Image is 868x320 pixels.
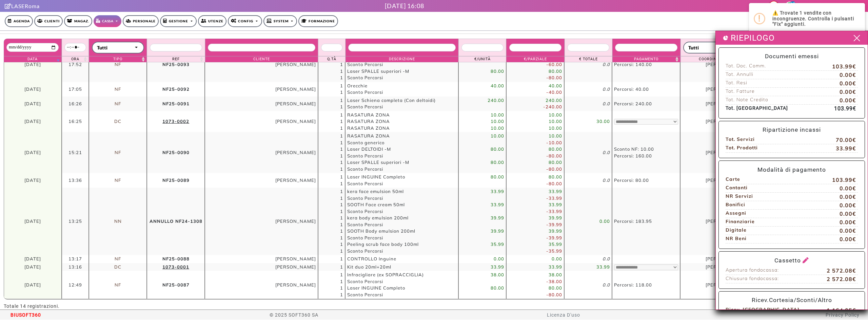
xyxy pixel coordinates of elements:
span: 1 [340,174,343,179]
th: Ora: activate to sort column ascending [62,56,89,62]
b: NF25-0092 [162,86,190,92]
span: Sconto NF: 10.00 [614,146,654,152]
a: Agenda [5,15,33,27]
span: 38.00 [549,272,562,277]
span: 0.00€ [840,227,858,235]
span: NR Servizi [726,193,755,201]
span: Sconto Percorsi [347,209,383,214]
span: 1 [340,159,343,165]
span: Percorsi: 160.00 [614,153,652,158]
span: SOOTH Body emulsion 200ml [347,228,415,234]
span: 33.99 [491,264,504,270]
span: -60.00 [546,62,562,67]
h3: RIEPILOGO [731,33,775,43]
span: -80.00 [546,181,562,186]
span: 80.00 [549,174,562,179]
span: 0.00€ [840,79,858,87]
h5: Documenti emessi [726,53,857,60]
span: -39.99 [546,235,562,240]
td: [PERSON_NAME] [205,82,318,97]
b: Tot. [GEOGRAPHIC_DATA] [726,105,788,111]
span: 33.99 [596,264,610,270]
a: Clicca per andare alla pagina di firmaLASERoma [5,3,40,9]
span: Tot. Annulli [726,71,755,79]
td: [PERSON_NAME] [680,47,748,82]
span: Tot. Doc. Comm. [726,62,768,70]
span: 1 [340,222,343,227]
td: [PERSON_NAME] [205,188,318,255]
span: Bonifici [726,201,747,209]
th: €/Parziale [506,56,564,62]
td: [PERSON_NAME] [205,173,318,188]
span: Tot. Prodotti [726,144,759,152]
th: Q.tà [318,56,346,62]
span: Sconto Percorsi [347,104,383,109]
span: 1 [340,119,343,124]
span: 43 [790,1,795,7]
button: Tutti [683,42,746,54]
span: Tot. Note Credito [726,96,770,104]
span: Laser INGUINE Completo [347,174,405,179]
span: -80.00 [546,153,562,158]
i: 0.0 [603,62,610,67]
td: DC [89,111,147,132]
a: b360admin b360 [811,2,863,9]
td: [PERSON_NAME] [205,132,318,173]
b: NF25-0093 [162,62,190,67]
span: kera body emulsion 200ml [347,215,409,220]
span: 0.00 [494,256,504,261]
td: NF [89,173,147,188]
span: 39.99 [491,215,504,220]
td: 16:25 [62,111,89,132]
span: 33.99€ [836,144,858,152]
span: 1 [340,272,343,277]
td: [DATE] [4,97,62,111]
span: 103.99€ [832,62,858,70]
span: 33.99 [549,189,562,194]
span: 10.00 [549,112,562,118]
span: 10.00 [549,119,562,124]
span: 10.00 [491,119,504,124]
span: Tot. Servizi [726,136,756,144]
span: 80.00 [549,146,562,152]
span: 1 [340,104,343,109]
span: -35.99 [546,248,562,254]
td: 16:26 [62,97,89,111]
span: SOOTH Face cream 50ml [347,202,405,207]
span: -80.00 [546,166,562,172]
span: 1 [340,241,343,247]
span: 1 [340,248,343,254]
span: 10.00 [491,112,504,118]
span: 10.00 [549,125,562,131]
td: [DATE] [4,132,62,173]
b: NF25-0091 [162,101,190,106]
h5: Ricev.Cortesia/Sconti/Altro [726,297,857,304]
span: Assegni [726,210,748,218]
span: 103.99€ [834,105,858,113]
span: 1 [340,256,343,261]
span: Sconto Percorsi [347,222,383,227]
span: © 2025 SOFT360 SA [270,310,318,320]
span: 33.99 [549,264,562,270]
span: Ricev. [GEOGRAPHIC_DATA] [726,306,801,314]
h2: ⚠️ Trovate 1 vendite con incongruenze. Controlla i pulsanti "Fix" aggiunti. [772,10,856,27]
span: Percorsi: 118.00 [614,282,652,287]
h5: Ripartizione incassi [726,126,857,133]
span: Sconto Percorsi [347,292,383,297]
span: Sconto Percorsi [347,153,383,158]
a: Licenza D'uso [547,312,580,318]
span: Percorsi: 40.00 [614,86,649,92]
td: [PERSON_NAME] [205,97,318,111]
td: NF [89,47,147,82]
span: -240.00 [543,104,562,109]
span: -80.00 [546,292,562,297]
td: DC [89,263,147,271]
span: 1 [340,133,343,138]
span: 80.00 [491,146,504,152]
span: 1 [340,195,343,201]
a: Clienti [34,15,63,27]
td: [PERSON_NAME] [205,255,318,263]
span: Tot. Resi [726,79,749,87]
span: Orecchie [347,83,368,88]
i: 0.0 [603,282,610,287]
